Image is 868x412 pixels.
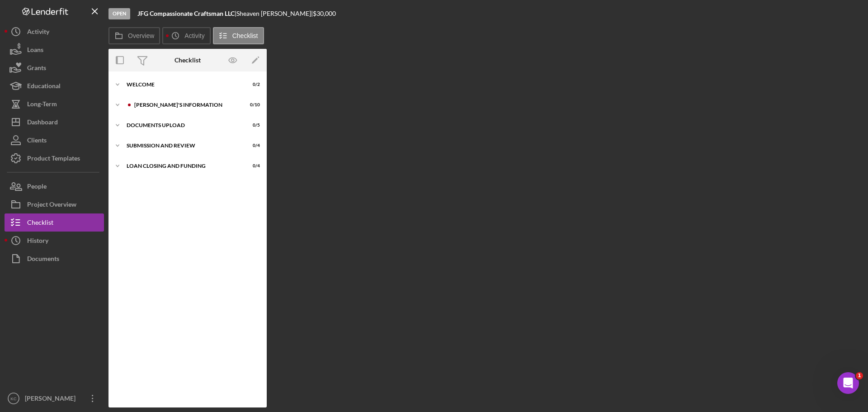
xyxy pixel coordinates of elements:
[162,27,210,44] button: Activity
[5,113,104,131] button: Dashboard
[213,27,264,44] button: Checklist
[27,113,58,133] div: Dashboard
[244,123,260,128] div: 0 / 5
[108,8,130,19] div: Open
[244,102,260,108] div: 0 / 10
[175,57,201,64] div: Checklist
[5,213,104,232] button: Checklist
[27,59,46,79] div: Grants
[127,163,237,169] div: LOAN CLOSING AND FUNDING
[5,23,104,41] button: Activity
[127,123,237,128] div: DOCUMENTS UPLOAD
[5,250,104,268] button: Documents
[5,131,104,149] button: Clients
[837,372,859,394] iframe: Intercom live chat
[27,195,76,216] div: Project Overview
[5,59,104,77] button: Grants
[27,213,53,234] div: Checklist
[137,10,236,17] div: |
[236,10,313,17] div: Sheaven [PERSON_NAME] |
[27,131,47,152] div: Clients
[27,95,57,115] div: Long-Term
[313,9,336,17] span: $30,000
[244,163,260,169] div: 0 / 4
[27,77,61,97] div: Educational
[232,32,258,39] label: Checklist
[244,143,260,148] div: 0 / 4
[5,232,104,250] button: History
[184,32,204,39] label: Activity
[5,389,104,407] button: KC[PERSON_NAME]
[5,149,104,167] button: Product Templates
[856,372,863,379] span: 1
[27,177,47,198] div: People
[5,195,104,213] button: Project Overview
[27,250,59,270] div: Documents
[127,82,237,87] div: WELCOME
[127,143,237,148] div: SUBMISSION AND REVIEW
[244,82,260,87] div: 0 / 2
[27,149,80,170] div: Product Templates
[134,102,237,108] div: [PERSON_NAME]'S INFORMATION
[5,41,104,59] button: Loans
[10,396,16,401] text: KC
[27,23,49,43] div: Activity
[5,95,104,113] button: Long-Term
[128,32,154,39] label: Overview
[27,232,48,252] div: History
[137,9,235,17] b: JFG Compassionate Craftsman LLC
[5,77,104,95] button: Educational
[27,41,43,61] div: Loans
[108,27,160,44] button: Overview
[5,177,104,195] button: People
[23,389,81,410] div: [PERSON_NAME]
